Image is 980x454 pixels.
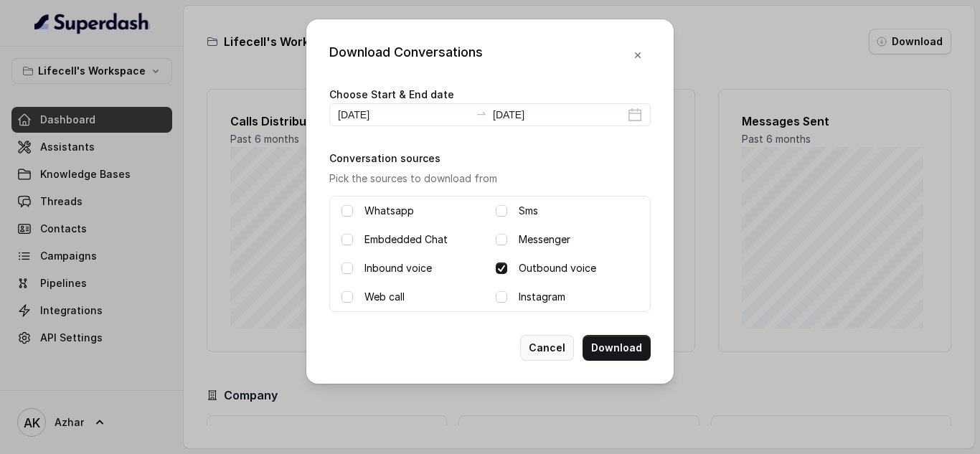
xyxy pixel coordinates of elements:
[519,231,570,248] label: Messenger
[519,202,538,219] label: Sms
[329,88,454,100] label: Choose Start & End date
[520,335,574,361] button: Cancel
[476,108,487,119] span: to
[364,231,448,248] label: Embdedded Chat
[329,170,651,187] p: Pick the sources to download from
[519,288,565,306] label: Instagram
[493,107,625,123] input: End date
[364,260,432,277] label: Inbound voice
[519,260,596,277] label: Outbound voice
[364,202,414,219] label: Whatsapp
[329,152,440,164] label: Conversation sources
[583,335,651,361] button: Download
[364,288,405,306] label: Web call
[338,107,470,123] input: Start date
[476,108,487,119] span: swap-right
[329,42,483,68] div: Download Conversations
